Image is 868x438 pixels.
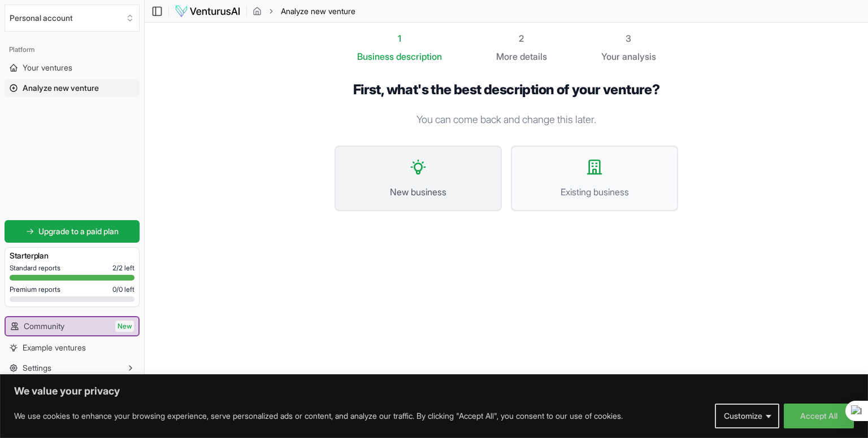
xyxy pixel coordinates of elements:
[5,59,140,77] a: Your ventures
[601,32,656,45] div: 3
[38,226,119,237] span: Upgrade to a paid plan
[357,50,394,63] span: Business
[6,317,138,335] a: CommunityNew
[396,51,442,62] span: description
[5,41,140,59] div: Platform
[23,62,72,73] span: Your ventures
[175,5,241,18] img: logo
[335,146,502,211] button: New business
[23,362,51,374] span: Settings
[523,185,666,199] span: Existing business
[335,112,678,128] p: You can come back and change this later.
[10,264,60,273] span: Standard reports
[5,359,140,377] button: Settings
[253,6,355,17] nav: breadcrumb
[24,321,64,332] span: Community
[511,146,678,211] button: Existing business
[112,285,134,294] span: 0 / 0 left
[715,404,779,428] button: Customize
[622,51,656,62] span: analysis
[10,285,60,294] span: Premium reports
[347,185,489,199] span: New business
[10,250,134,261] h3: Starter plan
[14,384,854,398] p: We value your privacy
[23,82,99,94] span: Analyze new venture
[5,5,140,32] button: Select an organization
[520,51,547,62] span: details
[601,50,620,63] span: Your
[5,339,140,357] a: Example ventures
[496,32,547,45] div: 2
[112,264,134,273] span: 2 / 2 left
[784,404,854,428] button: Accept All
[496,50,518,63] span: More
[357,32,442,45] div: 1
[14,409,623,423] p: We use cookies to enhance your browsing experience, serve personalized ads or content, and analyz...
[335,81,678,98] h1: First, what's the best description of your venture?
[23,342,86,353] span: Example ventures
[281,6,355,17] span: Analyze new venture
[115,321,134,332] span: New
[5,79,140,97] a: Analyze new venture
[5,220,140,243] a: Upgrade to a paid plan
